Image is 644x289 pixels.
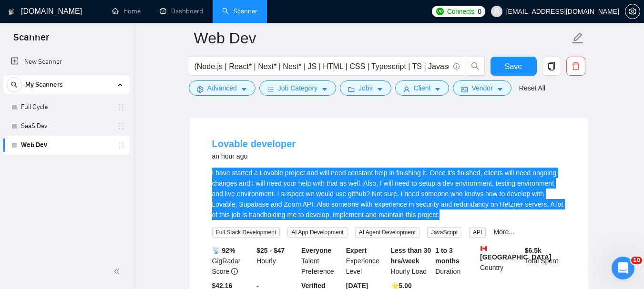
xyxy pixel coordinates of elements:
[207,83,237,93] span: Advanced
[117,122,125,130] span: holder
[7,77,22,92] button: search
[566,57,585,76] button: delete
[480,245,552,261] b: [GEOGRAPHIC_DATA]
[340,80,391,96] button: folderJobscaret-down
[21,117,112,136] a: SaaS Dev
[25,75,63,94] span: My Scanners
[395,80,450,96] button: userClientcaret-down
[346,247,367,254] b: Expert
[478,6,481,17] span: 0
[497,86,503,93] span: caret-down
[212,139,296,149] a: Lovable developer
[519,83,545,93] a: Reset All
[11,52,122,71] a: New Scanner
[461,86,468,93] span: idcard
[525,247,542,254] b: $ 6.5k
[112,7,141,15] a: homeHome
[117,141,125,149] span: holder
[631,257,642,264] span: 10
[6,30,57,50] span: Scanner
[480,245,487,252] img: 🇨🇦
[344,245,389,277] div: Experience Level
[8,4,15,20] img: logo
[321,86,328,93] span: caret-down
[194,60,449,72] input: Search Freelance Jobs...
[434,86,441,93] span: caret-down
[301,247,331,254] b: Everyone
[453,63,460,70] span: info-circle
[493,228,514,236] a: More...
[414,83,431,93] span: Client
[197,86,204,93] span: setting
[7,81,21,88] span: search
[21,136,112,155] a: Web Dev
[212,227,280,238] span: Full Stack Development
[567,62,585,70] span: delete
[466,62,484,70] span: search
[231,268,238,275] span: info-circle
[389,245,434,277] div: Hourly Load
[612,257,634,279] iframe: Intercom live chat
[212,168,566,220] div: I have started a Lovable project and will need constant help in finishing it. Once it's finished,...
[3,52,130,71] li: New Scanner
[433,245,478,277] div: Duration
[160,7,203,15] a: dashboardDashboard
[572,32,584,44] span: edit
[3,75,130,155] li: My Scanners
[287,227,347,238] span: AI App Development
[358,83,373,93] span: Jobs
[625,8,640,15] a: setting
[278,83,317,93] span: Job Category
[377,86,383,93] span: caret-down
[505,60,522,72] span: Save
[491,57,537,76] button: Save
[542,62,561,70] span: copy
[21,98,112,117] a: Full Cycle
[493,8,500,15] span: user
[471,83,492,93] span: Vendor
[403,86,410,93] span: user
[435,247,460,265] b: 1 to 3 months
[355,227,419,238] span: AI Agent Development
[117,103,125,111] span: holder
[259,80,336,96] button: barsJob Categorycaret-down
[478,245,523,277] div: Country
[222,7,257,15] a: searchScanner
[255,245,299,277] div: Hourly
[210,245,255,277] div: GigRadar Score
[427,227,461,238] span: JavaScript
[436,8,444,15] img: upwork-logo.png
[469,227,486,238] span: API
[194,26,570,50] input: Scanner name...
[241,86,247,93] span: caret-down
[212,247,235,254] b: 📡 92%
[523,245,568,277] div: Total Spent
[113,267,123,276] span: double-left
[542,57,561,76] button: copy
[299,245,344,277] div: Talent Preference
[256,247,285,254] b: $25 - $47
[391,247,431,265] b: Less than 30 hrs/week
[348,86,355,93] span: folder
[212,150,296,162] div: an hour ago
[267,86,274,93] span: bars
[189,80,256,96] button: settingAdvancedcaret-down
[466,57,485,76] button: search
[625,4,640,19] button: setting
[453,80,511,96] button: idcardVendorcaret-down
[447,6,476,17] span: Connects:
